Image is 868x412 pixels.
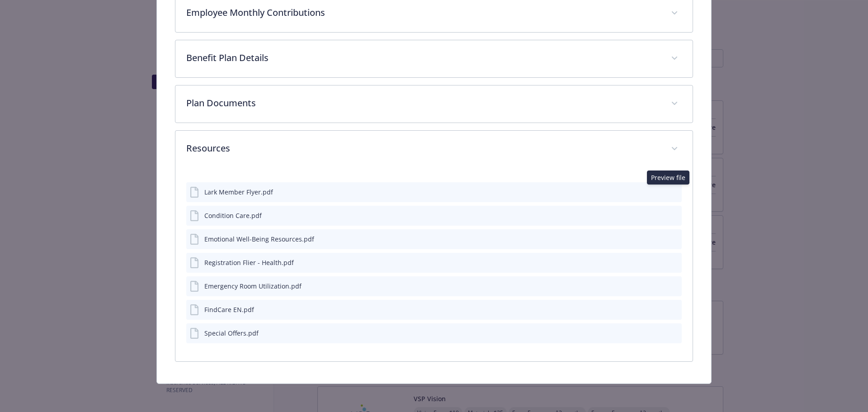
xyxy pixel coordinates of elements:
button: preview file [670,281,678,291]
div: Preview file [647,170,689,185]
button: download file [656,328,663,338]
button: download file [656,211,663,220]
div: Resources [175,168,693,361]
button: preview file [670,305,678,314]
div: Special Offers.pdf [204,328,259,338]
div: Emergency Room Utilization.pdf [204,281,302,291]
button: download file [656,234,663,244]
button: preview file [668,187,678,197]
p: Resources [186,142,660,155]
div: Resources [175,131,693,168]
div: FindCare EN.pdf [204,305,254,314]
button: preview file [670,234,678,244]
button: download file [656,281,663,291]
div: Condition Care.pdf [204,211,262,220]
button: preview file [670,258,678,267]
button: preview file [670,211,678,220]
button: download file [656,305,663,314]
button: download file [654,187,661,197]
p: Benefit Plan Details [186,51,660,65]
button: download file [656,258,663,267]
p: Employee Monthly Contributions [186,6,660,19]
button: preview file [670,328,678,338]
div: Lark Member Flyer.pdf [204,187,273,197]
div: Registration Flier - Health.pdf [204,258,294,267]
div: Plan Documents [175,85,693,123]
div: Emotional Well-Being Resources.pdf [204,234,314,244]
p: Plan Documents [186,96,660,110]
div: Benefit Plan Details [175,40,693,77]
